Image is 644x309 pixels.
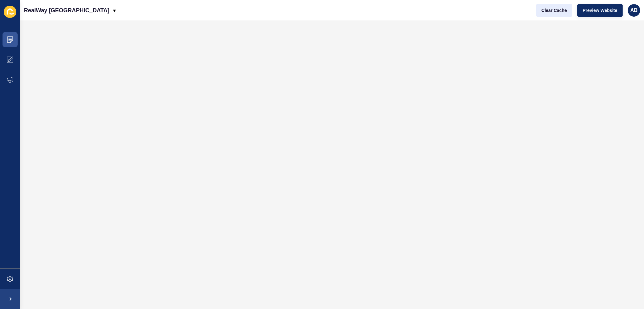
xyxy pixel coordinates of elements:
span: AB [630,7,637,14]
button: Clear Cache [536,4,572,17]
span: Clear Cache [541,7,567,14]
span: Preview Website [583,7,617,14]
p: RealWay [GEOGRAPHIC_DATA] [24,3,109,18]
button: Preview Website [577,4,623,17]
